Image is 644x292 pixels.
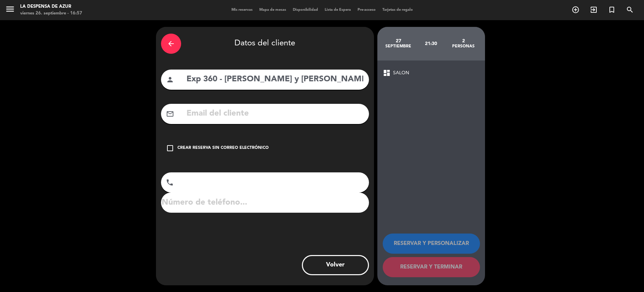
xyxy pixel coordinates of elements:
[186,73,364,86] input: Nombre del cliente
[590,6,598,14] i: exit_to_app
[166,144,174,152] i: check_box_outline_blank
[177,145,269,152] div: Crear reserva sin correo electrónico
[20,3,82,10] div: La Despensa de Azur
[572,6,580,14] i: add_circle_outline
[5,4,15,14] i: menu
[379,8,416,12] span: Tarjetas de regalo
[383,69,391,77] span: dashboard
[166,76,174,84] i: person
[321,8,354,12] span: Lista de Espera
[166,178,174,186] i: phone
[166,110,174,118] i: mail_outline
[415,32,447,55] div: 21:30
[5,4,15,16] button: menu
[161,193,369,213] input: Número de teléfono...
[186,107,364,121] input: Email del cliente
[161,32,369,55] div: Datos del cliente
[447,44,480,49] div: personas
[626,6,634,14] i: search
[289,8,321,12] span: Disponibilidad
[608,6,616,14] i: turned_in_not
[382,38,415,44] div: 27
[302,255,369,275] button: Volver
[256,8,289,12] span: Mapa de mesas
[393,69,409,77] span: SALON
[383,234,480,254] button: RESERVAR Y PERSONALIZAR
[167,40,175,48] i: arrow_back
[383,257,480,277] button: RESERVAR Y TERMINAR
[447,38,480,44] div: 2
[382,44,415,49] div: septiembre
[354,8,379,12] span: Pre-acceso
[228,8,256,12] span: Mis reservas
[20,10,82,17] div: viernes 26. septiembre - 16:57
